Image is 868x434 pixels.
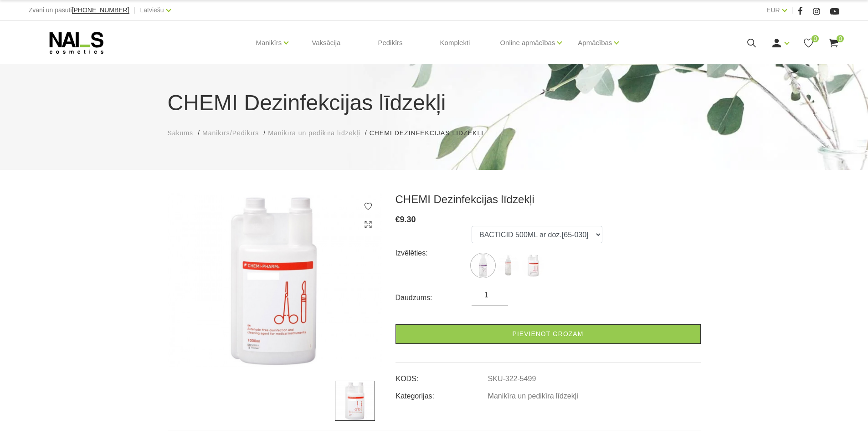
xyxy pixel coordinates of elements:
a: Sākums [168,128,194,138]
a: SKU-322-5499 [488,375,536,383]
span: | [791,5,793,16]
h1: CHEMI Dezinfekcijas līdzekļi [168,87,701,119]
a: EUR [766,5,780,15]
span: Manikīrs/Pedikīrs [202,129,259,137]
a: Pedikīrs [370,21,410,65]
img: ... [472,254,494,277]
div: Daudzums: [395,291,472,305]
div: Zvani un pasūti [29,5,129,16]
a: Manikīra un pedikīra līdzekļi [268,128,360,138]
div: Izvēlēties: [395,246,472,260]
img: ... [168,193,382,367]
span: [PHONE_NUMBER] [72,6,129,14]
a: Latviešu [140,5,164,15]
td: KODS: [395,367,488,384]
img: ... [497,254,519,277]
h3: CHEMI Dezinfekcijas līdzekļi [395,193,701,206]
li: CHEMI Dezinfekcijas līdzekļi [370,128,493,138]
a: [PHONE_NUMBER] [72,7,129,14]
a: 0 [803,37,814,49]
td: Kategorijas: [395,384,488,402]
a: Online apmācības [500,25,555,61]
span: Sākums [168,129,194,137]
img: ... [522,254,544,277]
a: Pievienot grozam [395,324,701,344]
span: 0 [812,35,819,42]
img: ... [335,381,375,421]
a: Apmācības [578,25,612,61]
a: Manikīrs [256,25,282,61]
a: 0 [828,37,839,49]
span: 0 [837,35,844,42]
span: € [395,215,400,224]
a: Komplekti [433,21,478,65]
span: | [134,5,136,16]
span: Manikīra un pedikīra līdzekļi [268,129,360,137]
span: 9.30 [400,215,416,224]
a: Manikīrs/Pedikīrs [202,128,259,138]
a: Vaksācija [304,21,348,65]
a: Manikīra un pedikīra līdzekļi [488,392,578,400]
